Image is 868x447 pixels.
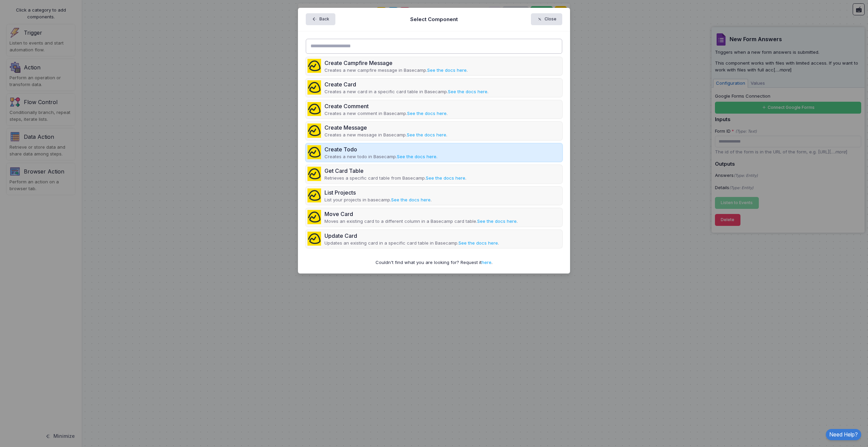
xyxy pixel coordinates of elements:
p: List your projects in basecamp. . [324,197,432,203]
button: Close [531,13,563,25]
button: Back [306,13,335,25]
p: Creates a new comment in Basecamp. . [324,110,448,117]
img: basecamp.png [307,102,321,116]
div: Create Comment [324,102,448,110]
img: basecamp.png [307,59,321,73]
a: See the docs here [391,197,431,202]
img: basecamp.png [307,210,321,224]
a: See the docs here [477,218,517,224]
a: Need Help? [826,429,861,440]
img: basecamp.png [307,188,321,202]
p: Creates a new campfire message in Basecamp. . [324,67,468,74]
div: Update Card [324,232,499,240]
div: Move Card [324,210,518,218]
div: List Projects [324,188,432,197]
div: Create Message [324,123,447,132]
img: basecamp.png [307,232,321,246]
p: Updates an existing card in a specific card table in Basecamp. . [324,240,499,247]
a: See the docs here [407,111,447,116]
a: See the docs here [407,132,446,137]
div: Create Todo [324,145,437,153]
a: here [482,260,491,265]
p: Creates a new message in Basecamp. . [324,132,447,138]
a: See the docs here [448,89,487,94]
a: See the docs here [458,240,498,246]
h5: Select Component [410,16,458,23]
p: Moves an existing card to a different column in a Basecamp card table. . [324,218,518,225]
div: Create Campfire Message [324,59,468,67]
a: See the docs here [427,67,467,73]
div: Create Card [324,80,488,88]
img: basecamp.png [307,123,321,137]
p: Creates a new card in a specific card table in Basecamp. . [324,88,488,95]
img: basecamp.png [307,80,321,94]
a: See the docs here [426,175,465,181]
p: Retrieves a specific card table from Basecamp. . [324,175,466,182]
img: basecamp.png [307,145,321,159]
div: Couldn't find what you are looking for? Request it . [306,259,563,266]
a: See the docs here [397,154,436,159]
div: Get Card Table [324,167,466,175]
img: basecamp.png [307,167,321,181]
p: Creates a new todo in Basecamp. . [324,153,437,160]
